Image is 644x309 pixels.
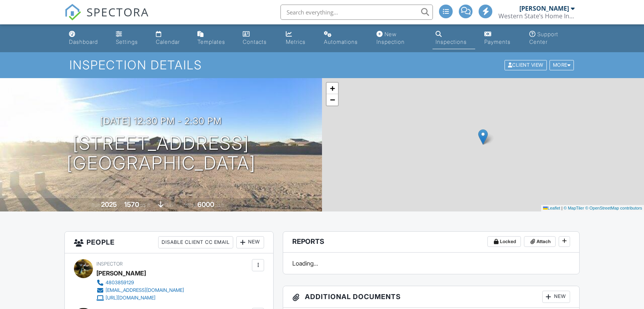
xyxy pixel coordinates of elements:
h3: People [65,232,273,253]
div: Metrics [286,38,306,45]
a: © OpenStreetMap contributors [585,206,642,210]
a: Metrics [283,27,315,49]
span: + [330,83,335,93]
div: Client View [505,60,547,70]
a: Zoom out [327,94,338,106]
span: Inspector [96,261,123,267]
span: Lot Size [180,202,196,208]
a: [EMAIL_ADDRESS][DOMAIN_NAME] [96,287,184,294]
h3: [DATE] 12:30 pm - 2:30 pm [100,116,222,126]
a: Dashboard [66,27,107,49]
h1: [STREET_ADDRESS] [GEOGRAPHIC_DATA] [67,133,256,174]
div: 1570 [124,200,139,208]
a: Inspections [433,27,475,49]
span: sq. ft. [140,202,151,208]
div: Payments [484,38,511,45]
div: Dashboard [69,38,98,45]
span: − [330,95,335,104]
span: Built [91,202,100,208]
img: Marker [478,129,488,145]
a: 4803859129 [96,279,184,287]
div: Inspections [436,38,467,45]
h3: Additional Documents [283,286,579,308]
div: Contacts [243,38,267,45]
h1: Inspection Details [69,58,575,72]
div: Western State’s Home Inspections LLC [498,12,575,20]
div: Automations [324,38,358,45]
a: Contacts [240,27,276,49]
a: Client View [504,62,549,67]
span: slab [165,202,173,208]
div: 6000 [197,200,214,208]
div: New [236,236,264,248]
img: The Best Home Inspection Software - Spectora [64,4,81,21]
span: | [561,206,562,210]
div: Disable Client CC Email [158,236,233,248]
div: Support Center [529,31,558,45]
div: 4803859129 [106,280,134,286]
a: Zoom in [327,83,338,94]
div: 2025 [101,200,117,208]
a: Settings [113,27,147,49]
a: Templates [194,27,234,49]
a: [URL][DOMAIN_NAME] [96,294,184,302]
a: SPECTORA [64,10,149,26]
input: Search everything... [280,5,433,20]
span: SPECTORA [87,4,149,20]
div: New [542,291,570,303]
a: Calendar [153,27,188,49]
div: More [549,60,574,70]
div: [URL][DOMAIN_NAME] [106,295,155,301]
a: Leaflet [543,206,560,210]
div: [PERSON_NAME] [96,267,146,279]
div: [PERSON_NAME] [519,5,569,12]
a: Payments [481,27,520,49]
div: Templates [197,38,225,45]
a: New Inspection [373,27,426,49]
a: © MapTiler [564,206,584,210]
span: sq.ft. [215,202,225,208]
a: Automations (Advanced) [321,27,368,49]
a: Support Center [526,27,578,49]
div: [EMAIL_ADDRESS][DOMAIN_NAME] [106,287,184,293]
div: Calendar [156,38,180,45]
div: New Inspection [376,31,405,45]
div: Settings [116,38,138,45]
